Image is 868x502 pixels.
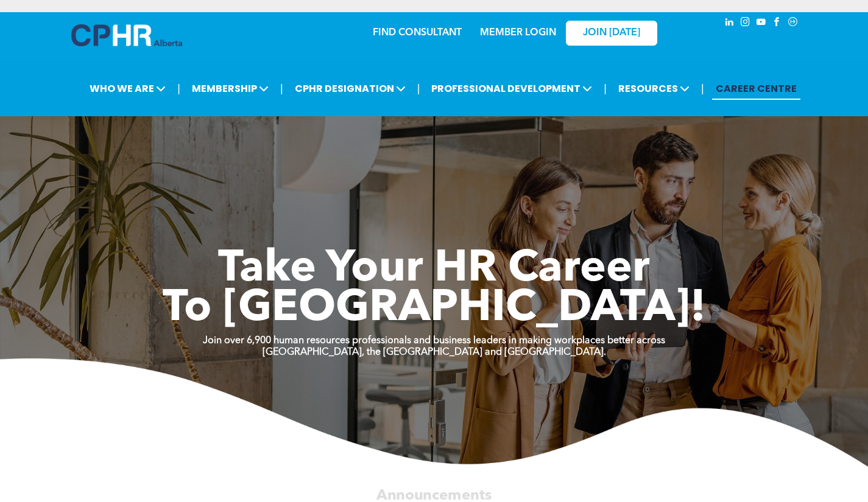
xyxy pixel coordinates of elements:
a: FIND CONSULTANT [373,28,462,38]
span: CPHR DESIGNATION [291,77,409,100]
li: | [604,76,607,101]
span: MEMBERSHIP [188,77,272,100]
li: | [701,76,704,101]
span: Take Your HR Career [218,248,650,291]
li: | [177,76,180,101]
a: JOIN [DATE] [566,21,657,46]
span: RESOURCES [615,77,693,100]
span: To [GEOGRAPHIC_DATA]! [163,287,706,331]
a: facebook [771,15,784,32]
span: JOIN [DATE] [583,27,640,39]
a: MEMBER LOGIN [480,28,556,38]
span: PROFESSIONAL DEVELOPMENT [428,77,596,100]
a: CAREER CENTRE [712,77,800,100]
img: A blue and white logo for cp alberta [71,24,182,46]
a: instagram [739,15,752,32]
li: | [280,76,283,101]
a: Social network [786,15,800,32]
strong: [GEOGRAPHIC_DATA], the [GEOGRAPHIC_DATA] and [GEOGRAPHIC_DATA]. [263,347,606,357]
li: | [417,76,420,101]
a: youtube [755,15,768,32]
strong: Join over 6,900 human resources professionals and business leaders in making workplaces better ac... [203,336,665,346]
a: linkedin [723,15,736,32]
span: WHO WE ARE [86,77,169,100]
